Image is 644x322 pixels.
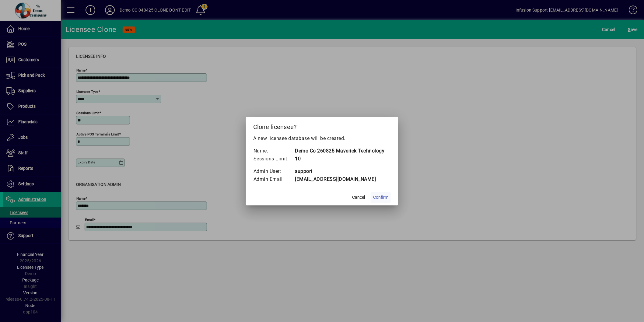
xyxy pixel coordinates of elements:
td: support [295,167,391,175]
td: Sessions Limit: [253,155,295,163]
span: Confirm [373,194,388,201]
button: Cancel [349,192,368,203]
p: A new licensee database will be created. [253,135,391,142]
td: Name: [253,147,295,155]
td: Admin Email: [253,175,295,183]
span: Cancel [352,194,365,201]
h2: Clone licensee? [246,117,398,135]
span: 10 [295,156,301,162]
button: Confirm [371,192,391,203]
td: [EMAIL_ADDRESS][DOMAIN_NAME] [295,175,391,183]
td: Admin User: [253,167,295,175]
td: Demo Co 260825 Maverick Technology [295,147,391,155]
